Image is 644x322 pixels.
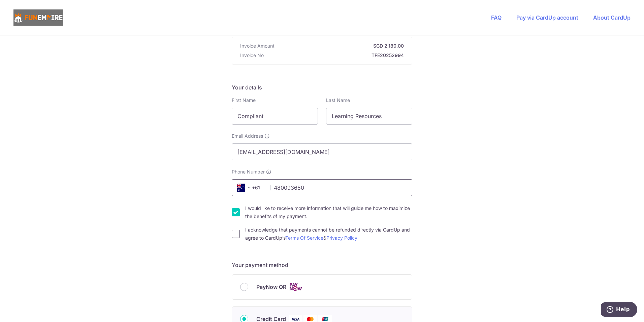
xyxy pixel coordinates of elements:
[326,235,357,241] a: Privacy Policy
[593,14,631,21] a: About CardUp
[266,52,404,59] strong: TFE20252994
[289,283,302,291] img: Cards logo
[601,302,637,319] iframe: Opens a widget where you can find more information
[277,43,404,49] strong: SGD 2,180.00
[256,283,286,291] span: PayNow QR
[232,168,265,175] span: Phone Number
[232,133,263,139] span: Email Address
[232,143,412,160] input: Email address
[240,52,264,59] span: Invoice No
[326,97,350,104] label: Last Name
[237,184,253,192] span: +61
[516,14,578,21] a: Pay via CardUp account
[232,261,412,269] h5: Your payment method
[232,83,412,91] h5: Your details
[240,283,404,291] div: PayNow QR Cards logo
[245,226,412,242] label: I acknowledge that payments cannot be refunded directly via CardUp and agree to CardUp’s &
[232,97,256,104] label: First Name
[285,235,323,241] a: Terms Of Service
[232,108,318,125] input: First name
[326,108,412,125] input: Last name
[245,204,412,220] label: I would like to receive more information that will guide me how to maximize the benefits of my pa...
[240,43,275,49] span: Invoice Amount
[235,184,265,192] span: +61
[491,14,502,21] a: FAQ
